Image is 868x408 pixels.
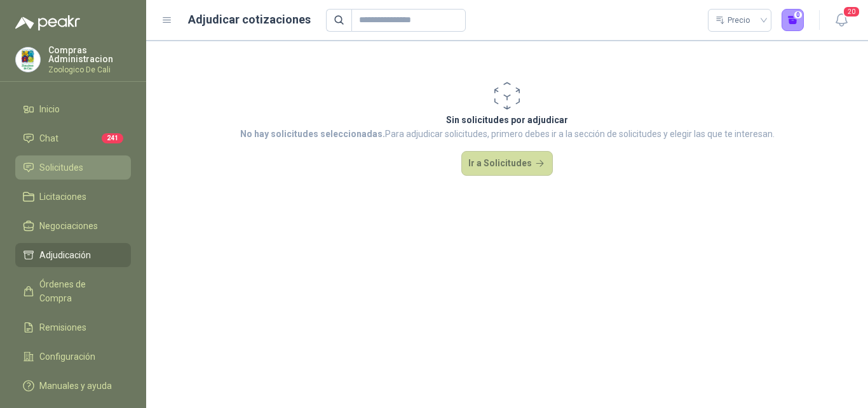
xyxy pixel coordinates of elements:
img: Logo peakr [15,15,80,30]
p: Zoologico De Cali [48,66,131,74]
span: Licitaciones [39,190,86,204]
span: Negociaciones [39,219,98,233]
a: Chat241 [15,126,131,150]
span: Configuración [39,350,95,364]
h1: Adjudicar cotizaciones [188,11,311,29]
p: Compras Administracion [48,46,131,63]
a: Inicio [15,97,131,121]
p: Para adjudicar solicitudes, primero debes ir a la sección de solicitudes y elegir las que te inte... [240,127,775,141]
a: Negociaciones [15,214,131,238]
span: Remisiones [39,320,86,334]
span: 241 [102,133,123,143]
strong: No hay solicitudes seleccionadas. [240,129,385,139]
a: Adjudicación [15,243,131,267]
a: Remisiones [15,315,131,339]
span: Manuales y ayuda [39,379,112,393]
a: Manuales y ayuda [15,374,131,398]
span: Chat [39,131,58,145]
img: Company Logo [16,48,40,72]
span: 20 [843,6,860,18]
span: Inicio [39,102,60,116]
button: Ir a Solicitudes [461,151,553,176]
button: 20 [830,9,853,32]
span: Adjudicación [39,248,91,262]
a: Solicitudes [15,155,131,180]
p: Sin solicitudes por adjudicar [240,113,775,127]
button: 0 [782,9,804,32]
div: Precio [715,11,752,30]
a: Configuración [15,345,131,369]
span: Órdenes de Compra [39,277,119,305]
a: Órdenes de Compra [15,272,131,310]
span: Solicitudes [39,161,83,174]
a: Licitaciones [15,185,131,209]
